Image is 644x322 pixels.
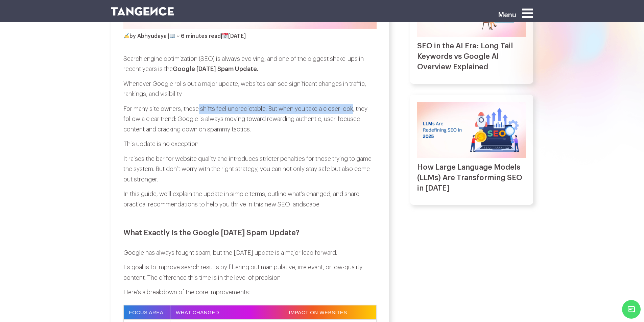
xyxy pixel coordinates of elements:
[123,104,377,135] p: For many site owners, these shifts feel unpredictable. But when you take a closer look, they foll...
[123,248,377,258] p: Google has always fought spam, but the [DATE] update is a major leap forward.
[129,309,164,315] strong: Focus Area
[622,300,641,319] span: Chat Widget
[123,229,377,237] h2: What Exactly Is the Google [DATE] Spam Update?
[124,33,129,39] img: ✍️
[111,7,174,16] img: logo SVG
[123,189,377,209] p: In this guide, we’ll explain the update in simple terms, outline what’s changed, and share practi...
[123,79,377,99] p: Whenever Google rolls out a major update, websites can see significant changes in traffic, rankin...
[186,34,221,39] span: minutes read
[222,33,228,39] img: 📅
[417,42,513,71] a: SEO in the AI Era: Long Tail Keywords vs Google AI Overview Explained
[123,54,377,74] p: Search engine optimization (SEO) is always evolving, and one of the biggest shake-ups in recent y...
[123,33,246,39] h4: by Abhyudaya | | [DATE]
[123,287,377,298] p: Here’s a breakdown of the core improvements:
[177,34,180,39] span: ~
[289,309,347,315] strong: Impact on Websites
[123,154,377,185] p: It raises the bar for website quality and introduces stricter penalties for those trying to game ...
[123,262,377,283] p: Its goal is to improve search results by filtering out manipulative, irrelevant, or low-quality c...
[176,309,219,315] strong: What Changed
[181,34,185,39] span: 6
[417,164,522,192] a: How Large Language Models (LLMs) Are Transforming SEO in [DATE]
[123,139,377,149] p: This update is no exception.
[173,66,259,72] strong: Google [DATE] Spam Update.
[170,33,175,39] img: 📖
[417,102,526,158] img: How Large Language Models (LLMs) Are Transforming SEO in 2025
